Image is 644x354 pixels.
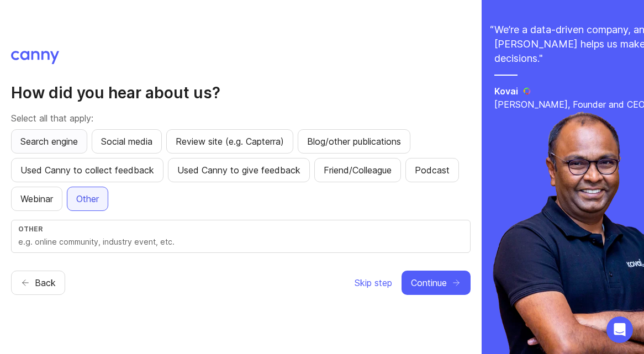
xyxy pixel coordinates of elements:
[354,271,393,295] button: Skip step
[355,276,392,289] span: Skip step
[494,84,518,98] h5: Kovai
[67,187,108,211] button: Other
[76,192,99,205] span: Other
[168,158,310,182] button: Used Canny to give feedback
[11,83,471,103] h2: How did you hear about us?
[522,87,532,96] img: Kovai logo
[11,187,62,211] button: Webinar
[415,163,450,177] span: Podcast
[411,276,447,289] span: Continue
[176,135,284,148] span: Review site (e.g. Capterra)
[405,158,459,182] button: Podcast
[606,316,633,343] div: Open Intercom Messenger
[177,163,300,177] span: Used Canny to give feedback
[101,135,152,148] span: Social media
[35,276,56,289] span: Back
[11,158,163,182] button: Used Canny to collect feedback
[324,163,392,177] span: Friend/Colleague
[11,51,59,64] img: Canny logo
[20,135,78,148] span: Search engine
[18,225,463,233] div: Other
[20,163,154,177] span: Used Canny to collect feedback
[11,129,87,154] button: Search engine
[20,192,53,205] span: Webinar
[92,129,162,154] button: Social media
[307,135,401,148] span: Blog/other publications
[18,236,463,248] input: e.g. online community, industry event, etc.
[402,271,471,295] button: Continue
[11,112,471,125] p: Select all that apply:
[166,129,293,154] button: Review site (e.g. Capterra)
[298,129,410,154] button: Blog/other publications
[11,271,65,295] button: Back
[314,158,401,182] button: Friend/Colleague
